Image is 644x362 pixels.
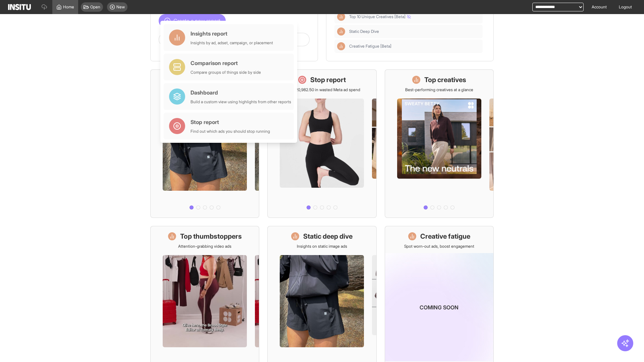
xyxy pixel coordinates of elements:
[63,4,74,10] span: Home
[385,69,494,218] a: Top creativesBest-performing creatives at a glance
[191,129,270,134] div: Find out which ads you should stop running
[180,232,242,241] h1: Top thumbstoppers
[349,29,379,34] span: Static Deep Dive
[405,87,473,93] p: Best-performing creatives at a glance
[297,244,347,249] p: Insights on static image ads
[303,232,353,241] h1: Static deep dive
[310,75,346,84] h1: Stop report
[191,99,291,105] div: Build a custom view using highlights from other reports
[283,87,360,93] p: Save £20,982.50 in wasted Meta ad spend
[349,29,480,34] span: Static Deep Dive
[116,4,125,10] span: New
[349,14,411,19] span: Top 10 Unique Creatives [Beta]
[349,44,391,49] span: Creative Fatigue [Beta]
[337,42,345,50] div: Insights
[159,14,226,27] button: Create a new report
[337,13,345,21] div: Insights
[191,70,261,75] div: Compare groups of things side by side
[349,44,480,49] span: Creative Fatigue [Beta]
[191,29,273,38] div: Insights report
[150,69,259,218] a: What's live nowSee all active ads instantly
[178,244,231,249] p: Attention-grabbing video ads
[191,59,261,67] div: Comparison report
[8,4,31,10] img: Logo
[424,75,466,84] h1: Top creatives
[337,27,345,36] div: Insights
[90,4,100,10] span: Open
[349,14,480,19] span: Top 10 Unique Creatives [Beta]
[191,40,273,46] div: Insights by ad, adset, campaign, or placement
[191,88,291,97] div: Dashboard
[267,69,376,218] a: Stop reportSave £20,982.50 in wasted Meta ad spend
[191,118,270,126] div: Stop report
[173,17,220,25] span: Create a new report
